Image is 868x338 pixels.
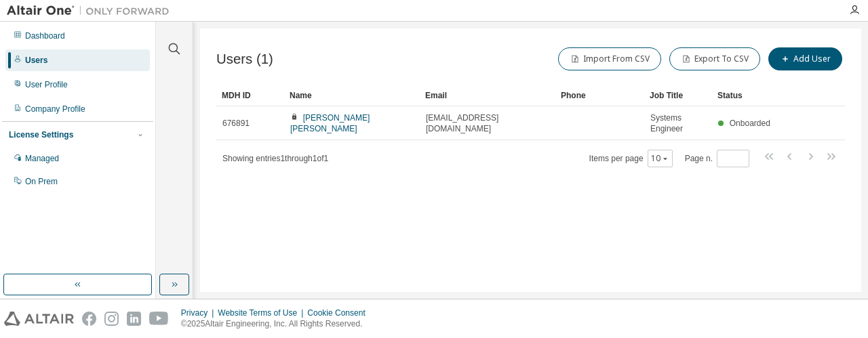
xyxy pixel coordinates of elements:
div: License Settings [9,129,73,140]
div: MDH ID [222,85,279,106]
div: On Prem [25,176,58,187]
button: 10 [651,153,669,164]
div: User Profile [25,79,68,90]
img: altair_logo.svg [4,312,74,326]
div: Website Terms of Use [218,308,307,318]
span: Systems Engineer [650,112,706,134]
span: Showing entries 1 through 1 of 1 [222,154,328,163]
div: Privacy [181,308,218,318]
span: 676891 [222,118,250,129]
div: Name [290,85,414,106]
span: Onboarded [730,119,770,128]
button: Import From CSV [558,47,661,70]
div: Email [425,85,550,106]
img: facebook.svg [82,312,96,326]
a: [PERSON_NAME] [PERSON_NAME] [290,113,370,133]
div: Phone [561,85,639,106]
div: Managed [25,153,59,164]
div: Job Title [650,85,707,106]
img: linkedin.svg [127,312,141,326]
div: Cookie Consent [307,308,373,318]
button: Export To CSV [669,47,760,70]
span: Items per page [589,150,673,167]
div: Status [717,85,774,106]
span: Page n. [685,150,749,167]
span: Users (1) [216,51,273,67]
button: Add User [768,47,842,70]
span: [EMAIL_ADDRESS][DOMAIN_NAME] [426,112,549,134]
div: Company Profile [25,104,85,114]
p: © 2025 Altair Engineering, Inc. All Rights Reserved. [181,318,374,330]
div: Dashboard [25,30,65,41]
img: instagram.svg [104,312,119,326]
img: youtube.svg [149,312,169,326]
div: Users [25,55,47,66]
img: Altair One [7,4,176,18]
